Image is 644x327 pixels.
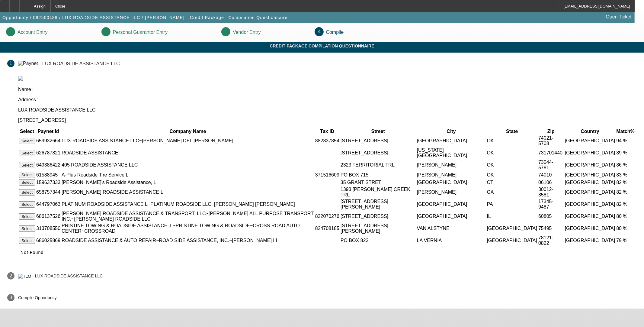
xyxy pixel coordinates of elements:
[36,235,61,246] td: 686025869
[19,225,35,232] button: Select
[616,211,635,222] td: 80 %
[36,223,61,234] td: 313708550
[315,223,340,234] td: 824708185
[61,235,314,246] td: ROADSIDE ASSISTANCE & AUTO REPAIR~ROAD SIDE ASSISTANCE, INC.~[PERSON_NAME] III
[565,211,616,222] td: [GEOGRAPHIC_DATA]
[18,274,31,279] img: TLO
[487,199,538,210] td: PA
[417,179,486,186] td: [GEOGRAPHIC_DATA]
[36,199,61,210] td: 644797063
[538,235,564,246] td: 78121-0822
[340,186,416,198] td: 1393 [PERSON_NAME] CREEK TRL
[340,147,416,159] td: [STREET_ADDRESS]
[10,295,12,300] span: 3
[19,179,35,186] button: Select
[2,15,184,20] span: Opportunity / 082500488 / LUX ROADSIDE ASSISTANCE LLC / [PERSON_NAME]
[340,199,416,210] td: [STREET_ADDRESS][PERSON_NAME]
[340,171,416,178] td: PO BOX 715
[616,171,635,178] td: 83 %
[616,235,635,246] td: 79 %
[190,15,224,20] span: Credit Package
[417,199,486,210] td: [GEOGRAPHIC_DATA]
[487,235,538,246] td: [GEOGRAPHIC_DATA]
[315,171,340,178] td: 371516609
[340,159,416,171] td: 2323 TERRITORIAL TRL
[565,223,616,234] td: [GEOGRAPHIC_DATA]
[538,171,564,178] td: 74010
[565,171,616,178] td: [GEOGRAPHIC_DATA]
[18,61,38,66] img: Paynet
[565,235,616,246] td: [GEOGRAPHIC_DATA]
[340,223,416,234] td: [STREET_ADDRESS][PERSON_NAME]
[487,159,538,171] td: OK
[19,189,35,196] button: Select
[565,147,616,159] td: [GEOGRAPHIC_DATA]
[227,12,289,23] button: Compilation Questionnaire
[538,223,564,234] td: 75495
[10,273,12,279] span: 2
[538,159,564,171] td: 73044-5781
[61,135,314,147] td: LUX ROADSIDE ASSISTANCE LLC~[PERSON_NAME] DEL [PERSON_NAME]
[417,171,486,178] td: [PERSON_NAME]
[616,159,635,171] td: 86 %
[18,87,637,92] p: Name :
[538,135,564,147] td: 74021-5708
[616,199,635,210] td: 82 %
[616,223,635,234] td: 80 %
[18,247,46,258] button: Not Found
[188,12,226,23] button: Credit Package
[19,150,35,156] button: Select
[326,30,344,35] p: Compile
[36,128,61,134] th: Paynet Id
[5,44,639,48] span: Credit Package Compilation Questionnaire
[18,30,48,35] p: Account Entry
[417,128,486,134] th: City
[18,97,637,102] p: Address :
[61,211,314,222] td: [PERSON_NAME] ROADSIDE ASSISTANCE & TRANSPORT, LLC~[PERSON_NAME] ALL PURPOSE TRANSPORT INC.~[PERS...
[417,211,486,222] td: [GEOGRAPHIC_DATA]
[61,179,314,186] td: [PERSON_NAME]'s Roadside Assistance, L
[36,186,61,198] td: 658757344
[36,135,61,147] td: 659932664
[18,118,637,123] p: [STREET_ADDRESS]
[340,235,416,246] td: PO BOX 822
[417,186,486,198] td: [PERSON_NAME]
[19,162,35,168] button: Select
[19,128,35,134] th: Select
[61,147,314,159] td: ROADSIDE ASSISTANCE
[36,171,61,178] td: 61588945
[61,199,314,210] td: PLATINUM ROADSIDE ASSISTANCE L~PLATINUM ROADSIDE LLC~[PERSON_NAME] [PERSON_NAME]
[487,223,538,234] td: [GEOGRAPHIC_DATA]
[417,223,486,234] td: VAN ALSTYNE
[565,179,616,186] td: [GEOGRAPHIC_DATA]
[565,159,616,171] td: [GEOGRAPHIC_DATA]
[36,179,61,186] td: 159637333
[36,159,61,171] td: 649386422
[616,179,635,186] td: 82 %
[538,186,564,198] td: 30012-3581
[487,135,538,147] td: OK
[113,30,168,35] p: Personal Guarantor Entry
[616,147,635,159] td: 89 %
[417,159,486,171] td: [PERSON_NAME]
[538,128,564,134] th: Zip
[340,211,416,222] td: [STREET_ADDRESS]
[315,128,340,134] th: Tax ID
[61,171,314,178] td: A-Plus Roadside Tire Service L
[487,128,538,134] th: State
[340,128,416,134] th: Street
[315,211,340,222] td: 822070276
[19,238,35,244] button: Select
[18,295,57,300] p: Compile Opportunity
[36,211,61,222] td: 686137526
[36,147,61,159] td: 626787821
[538,147,564,159] td: 731701440
[10,61,12,66] span: 1
[565,186,616,198] td: [GEOGRAPHIC_DATA]
[61,128,314,134] th: Company Name
[487,186,538,198] td: GA
[32,274,103,279] div: - LUX ROADSIDE ASSISTANCE LLC
[318,29,321,34] span: 4
[604,12,634,22] a: Open Ticket
[19,201,35,208] button: Select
